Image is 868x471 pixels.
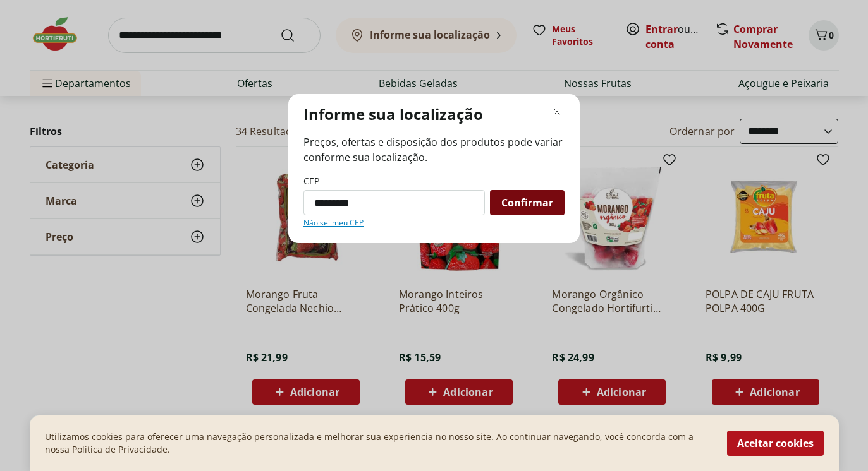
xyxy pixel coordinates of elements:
span: Confirmar [501,198,553,208]
a: Não sei meu CEP [303,218,364,228]
label: CEP [303,175,319,188]
span: Preços, ofertas e disposição dos produtos pode variar conforme sua localização. [303,134,565,165]
p: Utilizamos cookies para oferecer uma navegação personalizada e melhorar sua experiencia no nosso ... [45,431,712,456]
p: Informe sua localização [303,104,483,124]
div: Modal de regionalização [288,94,580,243]
button: Fechar modal de regionalização [549,104,565,119]
button: Aceitar cookies [727,431,824,456]
button: Confirmar [490,190,565,215]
